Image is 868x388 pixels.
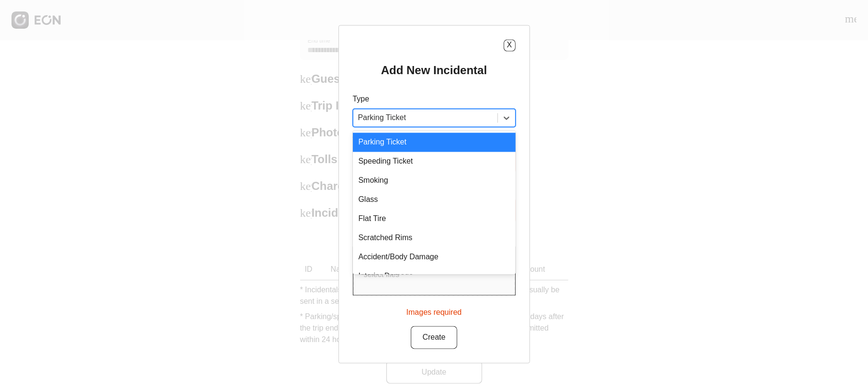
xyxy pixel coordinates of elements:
div: Glass [353,190,516,209]
div: Smoking [353,171,516,190]
button: Create [411,326,457,349]
div: Flat Tire [353,209,516,228]
div: Images required [406,303,462,318]
div: Speeding Ticket [353,152,516,171]
button: X [504,39,516,51]
div: Parking Ticket [353,133,516,152]
div: Scratched Rims [353,228,516,247]
h2: Add New Incidental [381,63,487,78]
div: Interior Damage [353,266,516,286]
p: Type [353,93,516,105]
div: Accident/Body Damage [353,247,516,266]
